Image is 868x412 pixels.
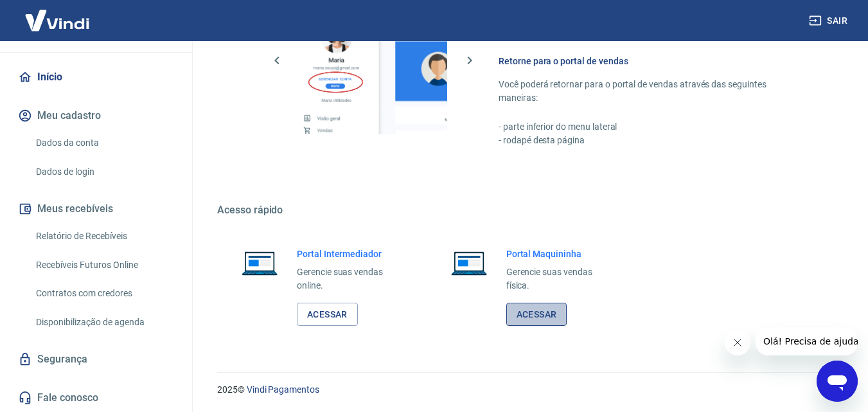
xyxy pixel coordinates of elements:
[217,204,837,217] h5: Acesso rápido
[31,309,177,336] a: Disponibilização de agenda
[442,247,496,278] img: Imagem de um notebook aberto
[31,223,177,249] a: Relatório de Recebíveis
[31,280,177,307] a: Contratos com credores
[806,9,853,33] button: Sair
[15,1,99,40] img: Vindi
[8,9,108,19] span: Olá! Precisa de ajuda?
[15,345,177,373] a: Segurança
[31,252,177,278] a: Recebíveis Futuros Online
[217,383,837,397] p: 2025 ©
[499,55,806,67] h6: Retorne para o portal de vendas
[31,130,177,156] a: Dados da conta
[506,265,613,292] p: Gerencie suas vendas física.
[31,159,177,185] a: Dados de login
[499,134,806,147] p: - rodapé desta página
[247,384,319,395] a: Vindi Pagamentos
[15,63,177,91] a: Início
[15,195,177,223] button: Meus recebíveis
[297,265,403,292] p: Gerencie suas vendas online.
[817,361,858,402] iframe: Botão para abrir a janela de mensagens
[233,247,287,278] img: Imagem de um notebook aberto
[297,247,403,260] h6: Portal Intermediador
[506,303,567,327] a: Acessar
[499,78,806,105] p: Você poderá retornar para o portal de vendas através das seguintes maneiras:
[725,330,750,355] iframe: Fechar mensagem
[756,327,858,355] iframe: Mensagem da empresa
[15,384,177,412] a: Fale conosco
[15,102,177,130] button: Meu cadastro
[506,247,613,260] h6: Portal Maquininha
[297,303,358,327] a: Acessar
[499,120,806,134] p: - parte inferior do menu lateral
